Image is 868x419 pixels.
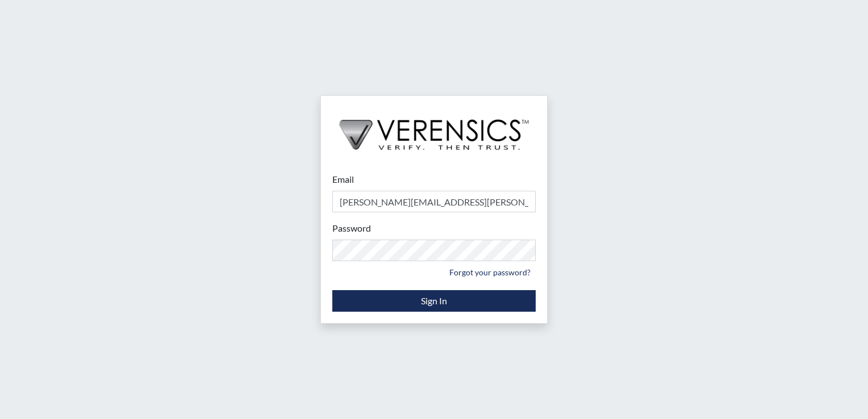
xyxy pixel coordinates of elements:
label: Password [332,221,371,235]
button: Sign In [332,290,536,312]
img: logo-wide-black.2aad4157.png [321,96,547,162]
input: Email [332,191,536,212]
a: Forgot your password? [444,263,536,281]
label: Email [332,173,354,186]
